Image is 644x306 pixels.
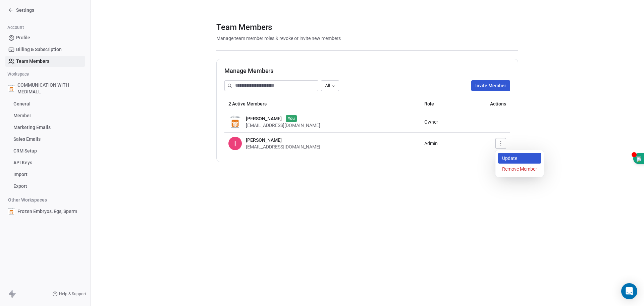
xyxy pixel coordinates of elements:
[13,147,37,155] span: CRM Setup
[13,100,31,107] span: General
[424,101,434,106] span: Role
[13,112,31,119] span: Member
[8,7,34,13] a: Settings
[471,80,510,91] button: Invite Member
[5,23,27,33] span: Account
[5,56,85,67] a: Team Members
[16,58,49,65] span: Team Members
[228,137,242,150] img: sqPe1AvuVU48qbElAMkh_0yhkQEXYPp-xUKSkV_8xn0
[286,115,297,122] span: You
[216,36,341,41] span: Manage team member roles & revoke or invite new members
[246,137,282,143] span: [PERSON_NAME]
[16,7,34,13] span: Settings
[424,141,438,146] span: Admin
[5,134,85,145] a: Sales Emails
[5,98,85,110] a: General
[5,194,50,205] span: Other Workspaces
[13,136,41,143] span: Sales Emails
[5,181,85,192] a: Export
[17,82,82,95] span: COMMUNICATION WITH MEDIMALL
[13,159,32,166] span: API Keys
[16,34,30,41] span: Profile
[216,22,272,32] span: Team Members
[5,44,85,55] a: Billing & Subscription
[4,69,32,79] span: Workspace
[498,153,541,164] div: Update
[621,283,637,299] div: Open Intercom Messenger
[246,123,320,128] span: [EMAIL_ADDRESS][DOMAIN_NAME]
[5,32,85,43] a: Profile
[246,144,320,149] span: [EMAIL_ADDRESS][DOMAIN_NAME]
[5,145,85,157] a: CRM Setup
[498,164,541,174] div: Remove Member
[5,110,85,121] a: Member
[5,122,85,133] a: Marketing Emails
[16,46,62,53] span: Billing & Subscription
[246,115,282,122] span: [PERSON_NAME]
[13,171,28,178] span: Import
[224,67,510,75] h1: Manage Members
[13,124,51,131] span: Marketing Emails
[59,291,86,297] span: Help & Support
[228,115,242,129] img: Medimall%20logo%20(2).1.png
[5,157,85,168] a: API Keys
[424,119,438,125] span: Owner
[5,169,85,180] a: Import
[8,208,15,215] img: Medimall%20logo%20(2).1.jpg
[228,101,267,106] span: 2 Active Members
[490,101,506,106] span: Actions
[13,183,27,190] span: Export
[52,291,86,297] a: Help & Support
[8,85,15,92] img: Medimall%20logo%20(2).1.jpg
[17,208,77,215] span: Frozen Embryos, Egs, Sperm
